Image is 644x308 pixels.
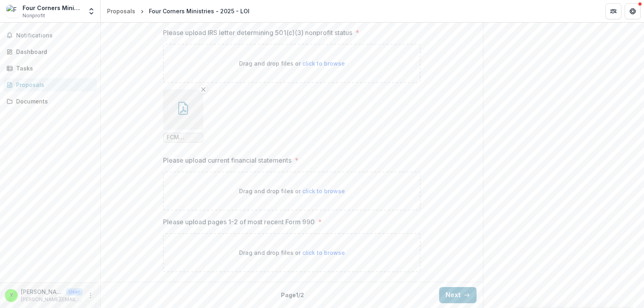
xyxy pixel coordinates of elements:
[23,4,83,12] div: Four Corners Ministries
[21,287,63,296] p: [PERSON_NAME]
[239,59,345,68] p: Drag and drop files or
[6,5,19,18] img: Four Corners Ministries
[605,3,621,19] button: Partners
[163,217,315,227] p: Please upload pages 1-2 of most recent Form 990
[198,85,208,94] button: Remove File
[3,29,97,42] button: Notifications
[86,3,97,19] button: Open entity switcher
[163,89,203,143] div: Remove FileFCM 501c3.pdf
[104,5,138,17] a: Proposals
[625,3,641,19] button: Get Help
[66,288,83,296] p: User
[86,291,95,300] button: More
[167,134,200,141] span: FCM 501c3.pdf
[163,28,352,37] p: Please upload IRS letter determining 501(c)(3) nonprofit status
[302,60,345,67] span: click to browse
[16,64,91,72] div: Tasks
[3,45,97,58] a: Dashboard
[16,97,91,105] div: Documents
[107,7,135,15] div: Proposals
[16,81,91,89] div: Proposals
[302,188,345,194] span: click to browse
[239,187,345,195] p: Drag and drop files or
[16,32,94,39] span: Notifications
[149,7,250,15] div: Four Corners Ministries - 2025 - LOI
[239,248,345,257] p: Drag and drop files or
[21,296,83,303] p: [PERSON_NAME][EMAIL_ADDRESS][DOMAIN_NAME]
[104,5,253,17] nav: breadcrumb
[302,249,345,256] span: click to browse
[16,48,91,56] div: Dashboard
[10,293,13,298] div: Yancy
[3,95,97,108] a: Documents
[3,62,97,75] a: Tasks
[281,291,304,299] p: Page 1 / 2
[439,287,477,303] button: Next
[163,155,291,165] p: Please upload current financial statements
[3,78,97,91] a: Proposals
[23,12,45,19] span: Nonprofit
